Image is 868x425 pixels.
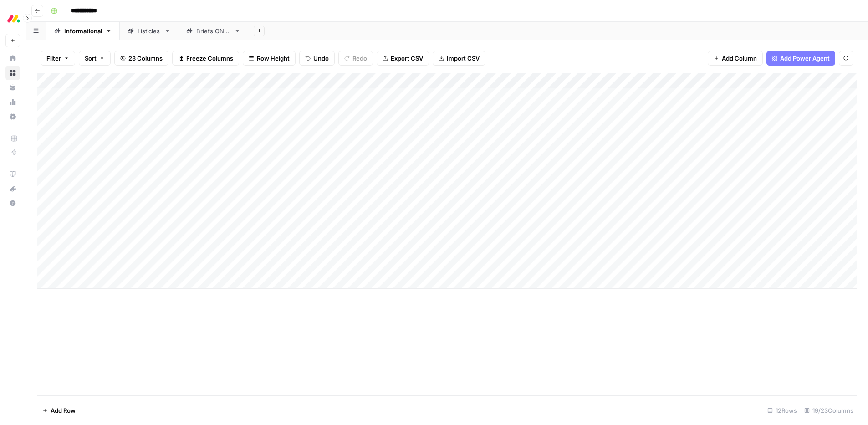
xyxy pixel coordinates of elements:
button: Filter [41,51,75,66]
span: Export CSV [391,54,423,63]
div: What's new? [6,182,20,195]
div: 12 Rows [764,403,801,418]
button: Add Column [708,51,763,66]
a: Your Data [5,80,20,95]
span: Import CSV [447,54,480,63]
button: Row Height [243,51,296,66]
span: Filter [46,54,61,63]
a: Home [5,51,20,66]
span: Undo [313,54,329,63]
button: Help + Support [5,196,20,210]
span: Freeze Columns [186,54,233,63]
img: Monday.com Logo [5,10,22,27]
button: Import CSV [433,51,485,66]
div: 19/23 Columns [801,403,857,418]
button: Add Power Agent [766,51,835,66]
a: Usage [5,95,20,109]
span: Row Height [257,54,290,63]
a: Browse [5,66,20,80]
a: Settings [5,109,20,124]
span: 23 Columns [128,54,163,63]
button: 23 Columns [114,51,168,66]
button: Add Row [37,403,81,418]
button: What's new? [5,181,20,196]
button: Undo [299,51,335,66]
div: Informational [64,26,102,36]
div: Listicles [138,26,161,36]
a: Briefs ONLY [179,22,248,40]
a: Informational [46,22,120,40]
span: Sort [85,54,97,63]
span: Redo [352,54,367,63]
span: Add Power Agent [780,54,830,63]
button: Sort [79,51,111,66]
a: Listicles [120,22,179,40]
button: Freeze Columns [172,51,239,66]
span: Add Row [51,406,76,415]
button: Workspace: Monday.com [5,7,20,30]
button: Export CSV [377,51,429,66]
a: AirOps Academy [5,167,20,181]
div: Briefs ONLY [196,26,230,36]
span: Add Column [722,54,757,63]
button: Redo [338,51,373,66]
